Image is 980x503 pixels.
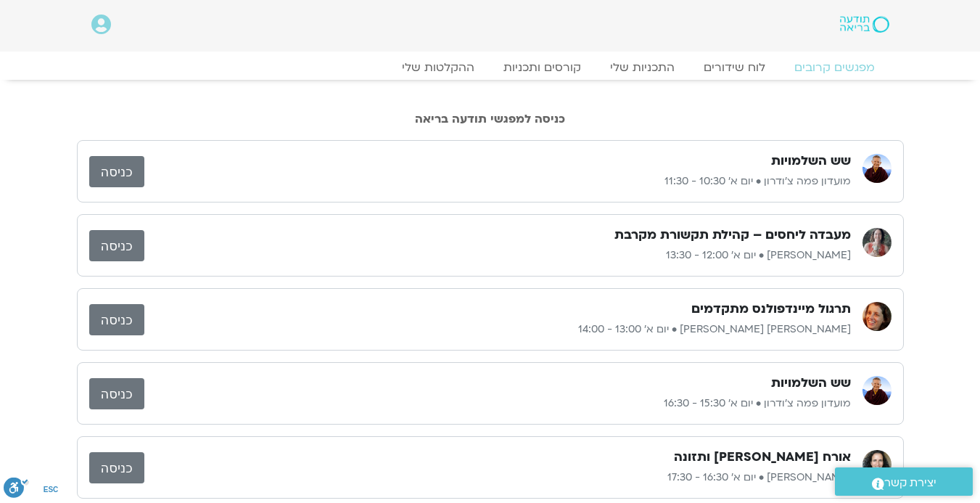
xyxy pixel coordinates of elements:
[144,395,851,412] p: מועדון פמה צ'ודרון • יום א׳ 15:30 - 16:30
[862,376,892,405] img: מועדון פמה צ'ודרון
[144,321,851,338] p: [PERSON_NAME] [PERSON_NAME] • יום א׳ 13:00 - 14:00
[674,449,851,466] h3: אורח [PERSON_NAME] ותזונה
[614,226,851,244] h3: מעבדה ליחסים – קהילת תקשורת מקרבת
[862,154,892,183] img: מועדון פמה צ'ודרון
[144,247,851,264] p: [PERSON_NAME] • יום א׳ 12:00 - 13:30
[144,469,851,486] p: [PERSON_NAME] • יום א׳ 16:30 - 17:30
[771,375,851,392] h3: שש השלמויות
[489,60,596,75] a: קורסים ותכניות
[89,156,144,187] a: כניסה
[89,378,144,409] a: כניסה
[862,228,892,257] img: לילך בן דרור
[862,450,892,479] img: הילה אפללו
[387,60,489,75] a: ההקלטות שלי
[596,60,689,75] a: התכניות שלי
[835,467,973,496] a: יצירת קשר
[91,60,889,75] nav: Menu
[884,473,936,493] span: יצירת קשר
[862,302,892,331] img: סיגל בירן אבוחצירה
[691,300,851,318] h3: תרגול מיינדפולנס מתקדמים
[771,152,851,170] h3: שש השלמויות
[689,60,780,75] a: לוח שידורים
[144,173,851,190] p: מועדון פמה צ'ודרון • יום א׳ 10:30 - 11:30
[77,113,904,126] h2: כניסה למפגשי תודעה בריאה
[780,60,889,75] a: מפגשים קרובים
[89,304,144,335] a: כניסה
[89,230,144,261] a: כניסה
[89,452,144,483] a: כניסה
